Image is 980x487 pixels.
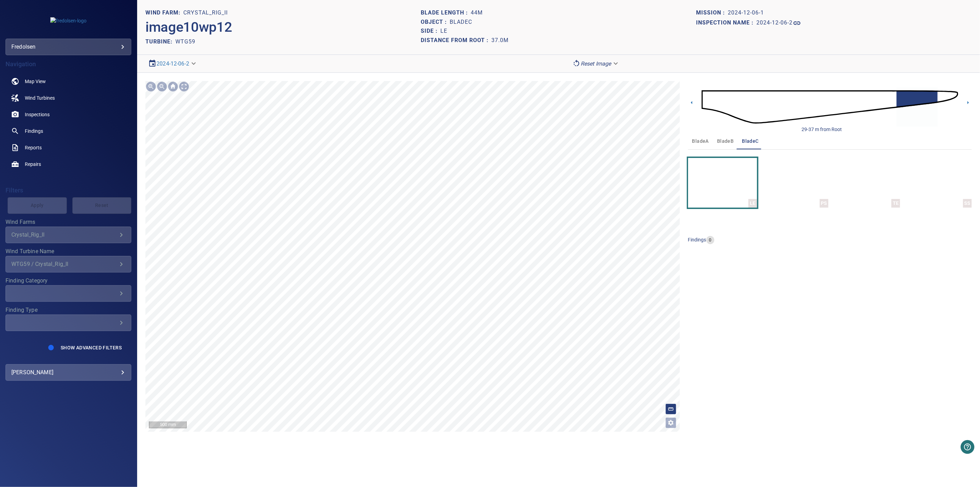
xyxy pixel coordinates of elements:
[696,20,757,26] h1: Inspection name :
[145,58,200,70] div: 2024-12-06-2
[11,41,125,52] div: fredolsen
[6,256,131,272] div: Wind Turbine Name
[6,90,131,106] a: windturbines noActive
[692,137,709,146] span: bladeA
[421,37,491,44] h1: Distance from root :
[820,199,828,208] div: PS
[6,187,131,194] h4: Filters
[11,261,117,267] div: WTG59 / Crystal_Rig_II
[25,78,46,85] span: Map View
[145,38,175,45] h2: TURBINE:
[717,137,734,146] span: bladeB
[50,17,86,24] img: fredolsen-logo
[570,58,622,70] div: Reset Image
[6,39,131,55] div: fredolsen
[25,161,41,168] span: Repairs
[802,126,842,133] div: 29-37 m from Root
[471,10,483,16] h1: 44m
[61,345,122,350] span: Show Advanced Filters
[6,278,131,284] label: Finding Category
[6,219,131,225] label: Wind Farms
[6,61,131,68] h4: Navigation
[688,237,706,242] span: findings
[421,19,450,26] h1: Object :
[6,139,131,156] a: reports noActive
[696,10,728,16] h1: Mission :
[25,144,42,151] span: Reports
[11,367,125,378] div: [PERSON_NAME]
[6,315,131,331] div: Finding Type
[688,158,757,208] button: LE
[25,95,55,101] span: Wind Turbines
[145,10,183,16] h1: WIND FARM:
[450,19,472,26] h1: bladeC
[742,137,759,146] span: bladeC
[581,60,611,67] em: Reset Image
[757,19,801,27] a: 2024-12-06-2
[6,123,131,139] a: findings noActive
[11,231,117,238] div: Crystal_Rig_II
[790,158,797,208] a: PS
[706,237,714,243] span: 0
[6,307,131,313] label: Finding Type
[421,10,471,16] h1: Blade length :
[702,76,958,138] img: d
[6,156,131,172] a: repairs noActive
[757,20,793,26] h1: 2024-12-06-2
[748,199,757,208] div: LE
[178,81,190,92] img: Toggle full page
[6,227,131,243] div: Wind Farms
[934,158,941,208] a: SS
[665,417,676,428] button: Open image filters and tagging options
[728,10,764,16] h1: 2024-12-06-1
[440,28,447,34] h1: LE
[145,81,156,92] img: Zoom in
[6,106,131,123] a: inspections noActive
[183,10,228,16] h1: Crystal_Rig_II
[57,342,126,353] button: Show Advanced Filters
[421,28,440,34] h1: Side :
[862,158,869,208] a: TE
[156,60,189,67] a: 2024-12-06-2
[891,199,900,208] div: TE
[491,37,509,44] h1: 37.0m
[25,128,43,135] span: Findings
[831,158,900,208] button: TE
[963,199,972,208] div: SS
[167,81,178,92] img: Go home
[6,285,131,302] div: Finding Category
[25,111,50,118] span: Inspections
[145,19,232,36] h2: image10wp12
[156,81,167,92] img: Zoom out
[175,38,195,45] h2: WTG59
[6,249,131,254] label: Wind Turbine Name
[719,158,726,208] a: LE
[6,73,131,90] a: map noActive
[760,158,829,208] button: PS
[903,158,972,208] button: SS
